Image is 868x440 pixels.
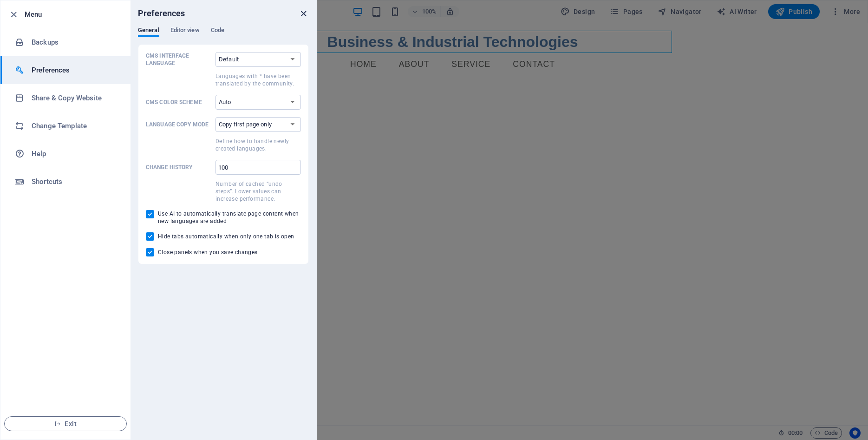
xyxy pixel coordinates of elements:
[215,72,301,87] p: Languages with * have been translated by the community.
[146,121,212,128] p: Language Copy Mode
[211,25,224,38] span: Code
[146,99,212,106] p: CMS Color Scheme
[298,8,309,19] button: close
[32,148,117,159] h6: Help
[215,160,301,175] input: Change historyNumber of cached “undo steps”. Lower values can increase performance.
[146,164,212,171] p: Change history
[138,26,309,44] div: Preferences
[138,8,185,19] h6: Preferences
[32,92,117,104] h6: Share & Copy Website
[215,180,301,203] p: Number of cached “undo steps”. Lower values can increase performance.
[138,25,159,38] span: General
[0,140,131,168] a: Help
[32,37,117,48] h6: Backups
[215,52,301,67] select: CMS Interface LanguageLanguages with * have been translated by the community.
[4,416,127,431] button: Exit
[32,65,117,76] h6: Preferences
[158,249,258,256] span: Close panels when you save changes
[215,95,301,110] select: CMS Color Scheme
[32,176,117,187] h6: Shortcuts
[25,9,123,20] h6: Menu
[170,25,200,38] span: Editor view
[32,120,117,131] h6: Change Template
[146,52,212,67] p: CMS Interface Language
[215,117,301,132] select: Language Copy ModeDefine how to handle newly created languages.
[158,210,301,225] span: Use AI to automatically translate page content when new languages are added
[158,233,294,240] span: Hide tabs automatically when only one tab is open
[215,138,301,152] p: Define how to handle newly created languages.
[12,420,119,427] span: Exit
